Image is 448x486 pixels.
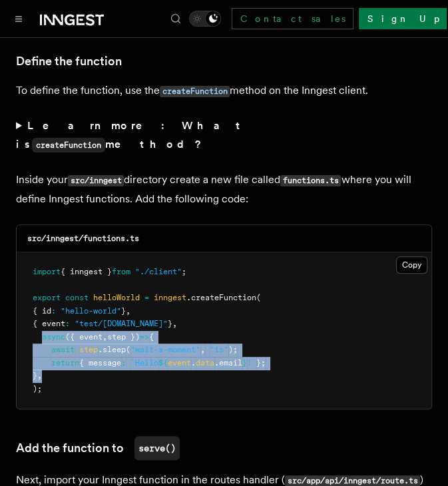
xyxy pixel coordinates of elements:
span: { id [33,306,51,316]
span: = [144,293,149,302]
span: async [42,332,65,342]
a: Define the function [16,52,122,71]
button: Toggle navigation [11,11,27,27]
a: Sign Up [359,8,447,29]
span: ( [126,345,130,354]
button: Copy [396,256,427,274]
span: , [103,332,107,342]
strong: Learn more: What is method? [16,119,246,150]
a: Add the function toserve() [16,436,180,460]
span: await [51,345,75,354]
span: , [172,319,177,328]
span: "hello-world" [61,306,121,316]
span: "./client" [135,267,182,276]
span: , [200,345,205,354]
code: createFunction [160,86,230,97]
code: createFunction [32,138,105,152]
span: . [191,358,196,367]
span: => [140,332,149,342]
p: To define the function, use the method on the Inngest client. [16,81,432,101]
span: "1s" [210,345,228,354]
span: `Hello [130,358,158,367]
span: ; [182,267,186,276]
span: : [65,319,70,328]
span: import [33,267,61,276]
span: .createFunction [186,293,256,302]
code: serve() [134,436,180,460]
span: "wait-a-moment" [130,345,200,354]
span: } [168,319,172,328]
span: step }) [107,332,140,342]
span: }; [256,358,266,367]
span: { message [79,358,121,367]
span: helloWorld [93,293,140,302]
span: data [196,358,214,367]
span: ); [33,384,42,393]
a: createFunction [160,84,230,97]
span: { event [33,319,65,328]
span: event [168,358,191,367]
span: , [126,306,130,316]
code: src/inngest/functions.ts [27,234,139,243]
code: src/inngest [68,175,124,186]
span: export [33,293,61,302]
code: functions.ts [280,175,341,186]
button: Toggle dark mode [189,11,221,27]
span: !` [247,358,256,367]
span: , [37,371,42,380]
span: .sleep [98,345,126,354]
span: return [51,358,79,367]
span: ${ [158,358,168,367]
span: ({ event [65,332,103,342]
a: Contact sales [232,8,353,29]
span: ( [256,293,261,302]
span: { inngest } [61,267,112,276]
span: : [121,358,126,367]
span: } [33,371,37,380]
span: : [51,306,56,316]
span: } [242,358,247,367]
span: step [79,345,98,354]
button: Find something... [168,11,184,27]
span: .email [214,358,242,367]
span: const [65,293,89,302]
summary: Learn more: What iscreateFunctionmethod? [16,117,432,154]
span: "test/[DOMAIN_NAME]" [75,319,168,328]
span: inngest [154,293,186,302]
p: Inside your directory create a new file called where you will define Inngest functions. Add the f... [16,170,432,208]
span: } [121,306,126,316]
span: ); [228,345,238,354]
span: { [149,332,154,342]
span: from [112,267,130,276]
